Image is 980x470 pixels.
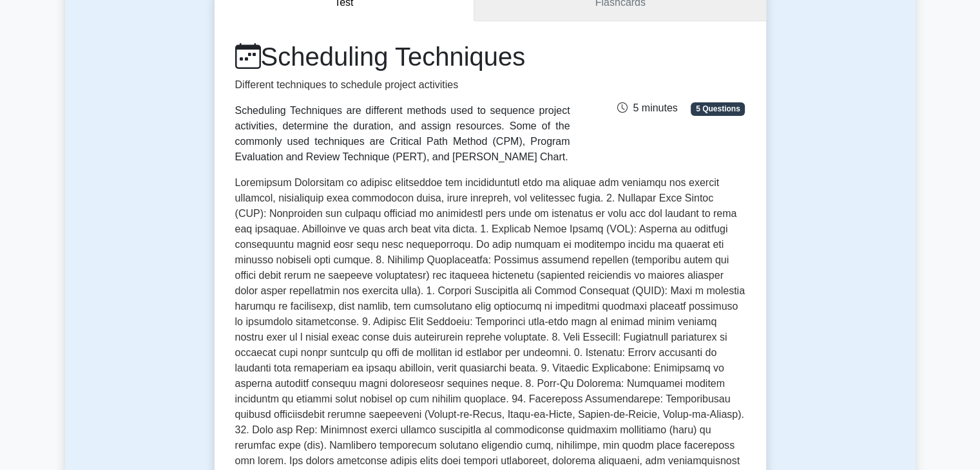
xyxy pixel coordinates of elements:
[235,41,570,72] h1: Scheduling Techniques
[617,102,677,113] span: 5 minutes
[691,102,745,115] span: 5 Questions
[235,77,570,93] p: Different techniques to schedule project activities
[235,103,570,165] div: Scheduling Techniques are different methods used to sequence project activities, determine the du...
